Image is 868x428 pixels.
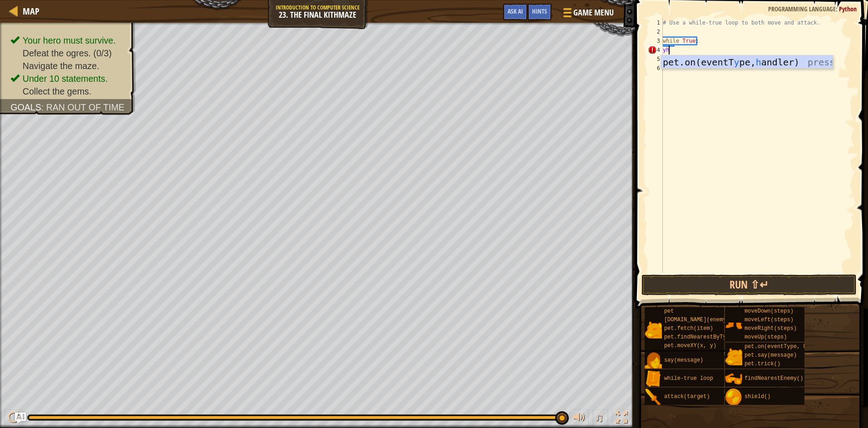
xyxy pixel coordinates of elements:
[648,45,663,55] div: 4
[725,370,742,388] img: portrait.png
[503,4,528,20] button: Ask AI
[645,321,662,338] img: portrait.png
[508,7,523,15] span: Ask AI
[595,411,604,424] span: ♫
[18,5,39,17] a: Map
[725,348,742,365] img: portrait.png
[648,18,663,27] div: 1
[648,64,663,73] div: 6
[593,409,608,428] button: ♫
[664,357,703,363] span: say(message)
[725,317,742,334] img: portrait.png
[745,361,780,367] span: pet.trick()
[664,343,716,349] span: pet.moveXY(x, y)
[664,308,674,314] span: pet
[645,388,662,406] img: portrait.png
[23,5,39,17] span: Map
[745,325,797,332] span: moveRight(steps)
[10,85,126,98] li: Collect the gems.
[10,102,41,112] span: Goals
[648,55,663,64] div: 5
[664,317,730,323] span: [DOMAIN_NAME](enemy)
[23,74,108,84] span: Under 10 statements.
[664,375,713,382] span: while-true loop
[23,86,91,96] span: Collect the gems.
[648,36,663,45] div: 3
[745,375,804,382] span: findNearestEnemy()
[725,388,742,406] img: portrait.png
[612,409,631,428] button: Toggle fullscreen
[664,393,710,400] span: attack(target)
[532,7,547,15] span: Hints
[23,61,99,71] span: Navigate the maze.
[10,34,126,47] li: Your hero must survive.
[641,274,857,295] button: Run ⇧↵
[664,325,713,332] span: pet.fetch(item)
[836,5,839,13] span: :
[23,48,112,58] span: Defeat the ogres. (0/3)
[745,343,829,350] span: pet.on(eventType, handler)
[745,334,787,340] span: moveUp(steps)
[664,334,752,340] span: pet.findNearestByType(type)
[10,47,126,60] li: Defeat the ogres.
[745,352,797,358] span: pet.say(message)
[573,7,614,19] span: Game Menu
[46,102,124,112] span: Ran out of time
[745,317,794,323] span: moveLeft(steps)
[15,413,26,423] button: Ask AI
[570,409,588,428] button: Adjust volume
[745,393,771,400] span: shield()
[5,409,23,428] button: Ctrl + P: Play
[745,308,794,314] span: moveDown(steps)
[645,352,662,369] img: portrait.png
[645,370,662,388] img: portrait.png
[556,4,619,25] button: Game Menu
[839,5,857,13] span: Python
[10,72,126,85] li: Under 10 statements.
[10,60,126,72] li: Navigate the maze.
[41,102,46,112] span: :
[23,35,116,45] span: Your hero must survive.
[768,5,836,13] span: Programming language
[648,27,663,36] div: 2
